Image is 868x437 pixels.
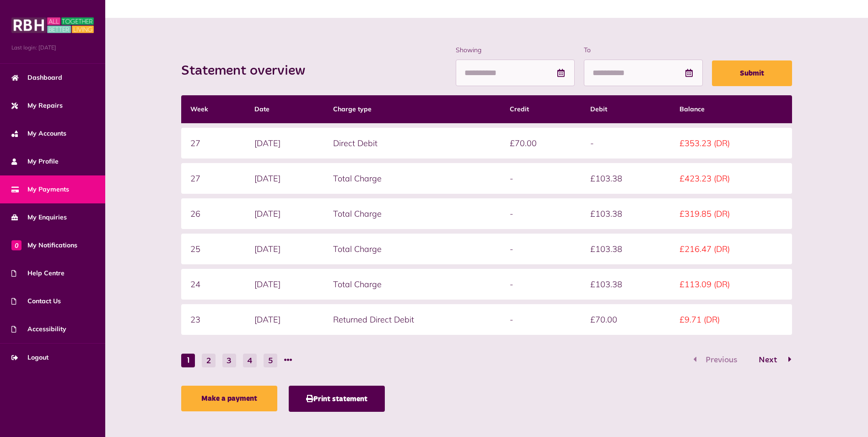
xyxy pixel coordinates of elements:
td: £103.38 [581,198,670,229]
span: Last login: [DATE] [11,44,94,52]
span: My Repairs [11,101,63,110]
th: Debit [581,95,670,123]
td: £103.38 [581,269,670,300]
span: Accessibility [11,324,66,334]
span: Next [752,356,784,364]
td: [DATE] [245,269,324,300]
td: [DATE] [245,234,324,264]
span: Contact Us [11,296,61,306]
button: Go to page 3 [222,354,236,367]
span: My Enquiries [11,213,67,222]
td: - [501,234,581,264]
td: £103.38 [581,163,670,194]
td: [DATE] [245,304,324,335]
button: Go to page 2 [202,354,216,367]
th: Charge type [324,95,500,123]
td: [DATE] [245,163,324,194]
th: Credit [501,95,581,123]
td: £9.71 (DR) [670,304,792,335]
td: [DATE] [245,128,324,158]
td: - [581,128,670,158]
label: Showing [456,45,575,55]
label: To [584,45,703,55]
button: Print statement [289,386,385,412]
button: Go to page 4 [243,354,257,367]
button: Go to page 2 [749,354,792,367]
span: My Profile [11,157,59,166]
td: - [501,304,581,335]
td: 26 [181,198,245,229]
td: £353.23 (DR) [670,128,792,158]
th: Date [245,95,324,123]
span: My Notifications [11,240,77,250]
td: Returned Direct Debit [324,304,500,335]
h2: Statement overview [181,63,314,79]
th: Week [181,95,245,123]
span: My Payments [11,185,69,194]
td: 27 [181,163,245,194]
a: Make a payment [181,386,277,411]
td: - [501,269,581,300]
td: £70.00 [501,128,581,158]
td: 25 [181,234,245,264]
th: Balance [670,95,792,123]
td: 24 [181,269,245,300]
span: Help Centre [11,268,65,278]
td: 27 [181,128,245,158]
td: [DATE] [245,198,324,229]
td: Total Charge [324,163,500,194]
span: Logout [11,353,49,362]
td: £103.38 [581,234,670,264]
td: £423.23 (DR) [670,163,792,194]
span: Dashboard [11,73,62,82]
td: Direct Debit [324,128,500,158]
td: Total Charge [324,234,500,264]
td: Total Charge [324,269,500,300]
td: £70.00 [581,304,670,335]
span: My Accounts [11,129,66,138]
span: 0 [11,240,22,250]
td: £319.85 (DR) [670,198,792,229]
td: - [501,198,581,229]
td: £113.09 (DR) [670,269,792,300]
td: - [501,163,581,194]
button: Go to page 5 [264,354,277,367]
td: Total Charge [324,198,500,229]
td: 23 [181,304,245,335]
img: MyRBH [11,16,94,34]
button: Submit [712,60,792,86]
td: £216.47 (DR) [670,234,792,264]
